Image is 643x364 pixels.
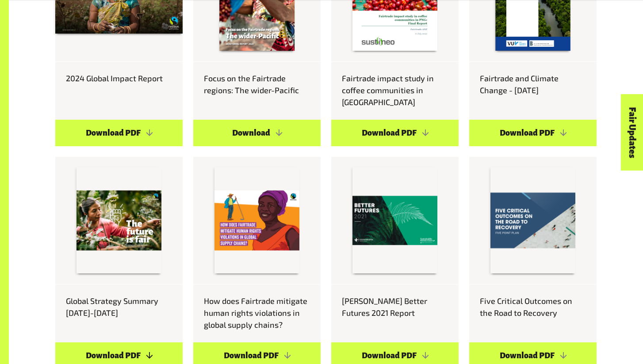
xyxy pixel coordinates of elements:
a: Download PDF [331,120,459,146]
a: Download PDF [469,120,597,146]
a: Download PDF [55,120,183,146]
a: Download [193,120,321,146]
